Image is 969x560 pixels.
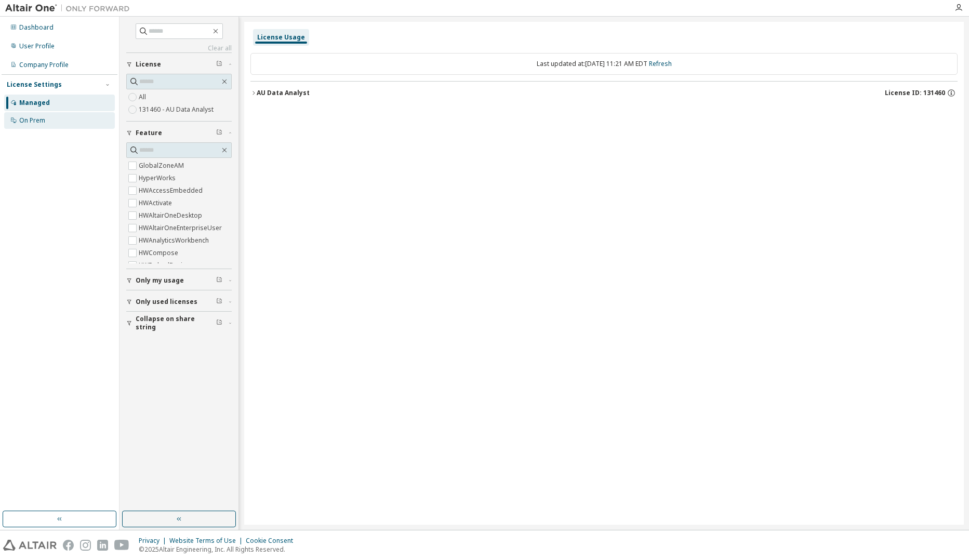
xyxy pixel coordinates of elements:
label: HyperWorks [139,172,178,184]
label: GlobalZoneAM [139,159,186,172]
button: Feature [126,122,232,144]
div: Company Profile [19,61,69,69]
img: Altair One [5,3,135,14]
div: License Usage [257,33,305,42]
img: instagram.svg [80,540,91,551]
span: License ID: 131460 [885,89,945,97]
span: Clear filter [216,319,222,327]
span: Clear filter [216,298,222,306]
label: HWActivate [139,197,174,209]
label: HWAccessEmbedded [139,184,205,197]
button: Only used licenses [126,290,232,313]
div: On Prem [19,116,45,125]
img: youtube.svg [114,540,129,551]
div: Last updated at: [DATE] 11:21 AM EDT [250,53,958,75]
button: Only my usage [126,269,232,292]
span: Clear filter [216,129,222,137]
div: Cookie Consent [246,537,299,545]
label: HWCompose [139,247,180,259]
span: Feature [136,129,162,137]
label: 131460 - AU Data Analyst [139,103,216,116]
div: Privacy [139,537,169,545]
label: HWAltairOneEnterpriseUser [139,222,224,234]
div: License Settings [7,81,62,89]
span: Only used licenses [136,298,197,306]
img: altair_logo.svg [3,540,57,551]
img: linkedin.svg [97,540,108,551]
span: Clear filter [216,276,222,285]
div: AU Data Analyst [257,89,310,97]
img: facebook.svg [63,540,74,551]
a: Refresh [649,59,672,68]
div: Managed [19,99,50,107]
span: Clear filter [216,60,222,69]
label: HWAnalyticsWorkbench [139,234,211,247]
label: All [139,91,148,103]
label: HWEmbedBasic [139,259,188,272]
label: HWAltairOneDesktop [139,209,204,222]
button: AU Data AnalystLicense ID: 131460 [250,82,958,104]
div: User Profile [19,42,55,50]
p: © 2025 Altair Engineering, Inc. All Rights Reserved. [139,545,299,554]
span: Only my usage [136,276,184,285]
div: Dashboard [19,23,54,32]
button: License [126,53,232,76]
button: Collapse on share string [126,312,232,335]
a: Clear all [126,44,232,52]
span: License [136,60,161,69]
span: Collapse on share string [136,315,216,331]
div: Website Terms of Use [169,537,246,545]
